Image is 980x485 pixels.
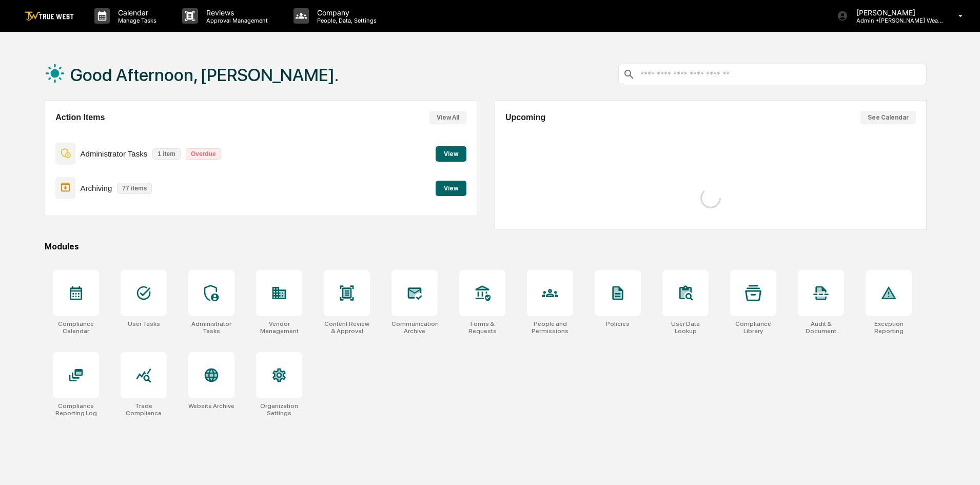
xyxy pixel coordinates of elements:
button: View [436,181,466,196]
div: Communications Archive [391,320,438,335]
div: People and Permissions [527,320,573,335]
button: View All [429,111,466,124]
p: Calendar [110,8,162,17]
p: People, Data, Settings [309,17,382,24]
div: User Data Lookup [662,320,709,335]
div: User Tasks [128,320,160,327]
a: View [436,148,466,158]
p: 77 items [117,183,152,194]
div: Forms & Requests [459,320,505,335]
h1: Good Afternoon, [PERSON_NAME]. [70,65,339,85]
div: Vendor Management [256,320,302,335]
button: See Calendar [860,111,916,124]
p: Manage Tasks [110,17,162,24]
div: Compliance Calendar [53,320,99,335]
div: Compliance Reporting Log [53,402,99,417]
div: Website Archive [188,402,234,410]
a: View [436,183,466,192]
h2: Action Items [55,113,105,122]
h2: Upcoming [505,113,545,122]
div: Compliance Library [730,320,776,335]
p: Archiving [81,184,112,192]
img: logo [25,11,74,21]
div: Administrator Tasks [188,320,234,335]
p: Admin • [PERSON_NAME] Wealth Management [848,17,944,24]
div: Audit & Document Logs [798,320,844,335]
div: Exception Reporting [866,320,912,335]
p: [PERSON_NAME] [848,8,944,17]
p: Company [309,8,382,17]
p: Reviews [198,8,273,17]
div: Content Review & Approval [324,320,370,335]
div: Policies [606,320,630,327]
p: 1 item [152,148,181,160]
div: Organization Settings [256,402,302,417]
p: Administrator Tasks [81,149,148,158]
div: Trade Compliance [121,402,167,417]
p: Approval Management [198,17,273,24]
div: Modules [45,242,927,251]
p: Overdue [186,148,221,160]
button: View [436,146,466,162]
